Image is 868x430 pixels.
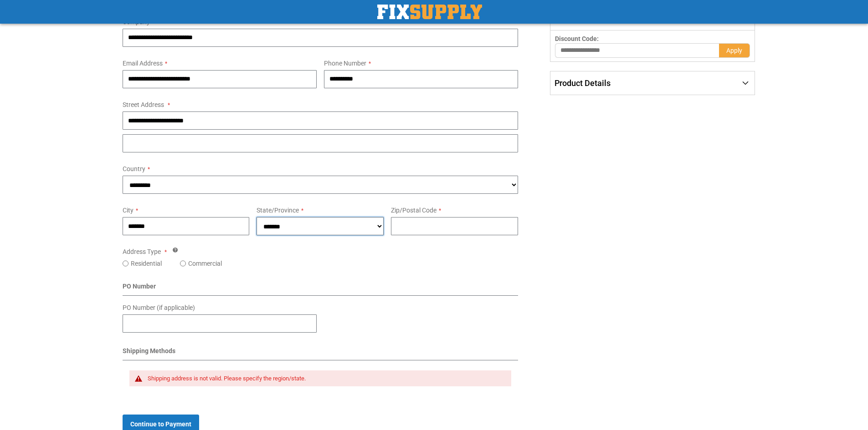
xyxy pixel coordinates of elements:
label: Commercial [188,259,222,268]
span: State/Province [257,207,299,214]
span: Discount Code: [555,35,599,42]
span: Phone Number [324,60,366,67]
span: City [123,207,134,214]
button: Apply [719,43,750,58]
div: Shipping address is not valid. Please specify the region/state. [148,375,503,382]
span: Country [123,165,145,172]
span: Company [123,18,150,25]
img: Fix Industrial Supply [377,5,482,19]
span: Zip/Postal Code [391,207,437,214]
span: Continue to Payment [130,420,191,428]
span: PO Number (if applicable) [123,304,195,311]
span: Product Details [555,78,611,88]
a: store logo [377,5,482,19]
div: PO Number [123,282,519,296]
span: Apply [726,47,742,54]
div: Shipping Methods [123,346,519,360]
span: Email Address [123,60,163,67]
span: Address Type [123,248,161,255]
label: Residential [131,259,162,268]
span: Street Address [123,101,164,108]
